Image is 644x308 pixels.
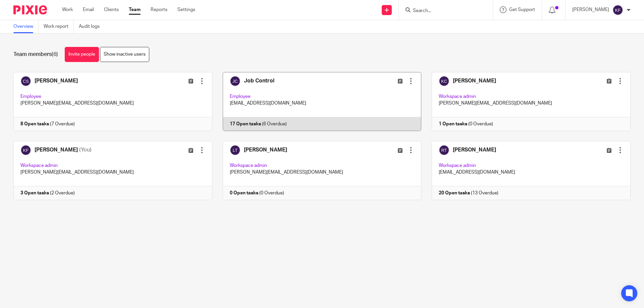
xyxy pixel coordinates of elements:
[52,52,58,57] span: (6)
[62,6,73,13] a: Work
[104,6,119,13] a: Clients
[83,6,94,13] a: Email
[100,47,149,62] a: Show inactive users
[151,6,167,13] a: Reports
[177,6,195,13] a: Settings
[65,47,99,62] a: Invite people
[612,5,623,15] img: svg%3E
[412,8,473,14] input: Search
[79,20,105,33] a: Audit logs
[129,6,141,13] a: Team
[13,20,39,33] a: Overview
[572,6,609,13] p: [PERSON_NAME]
[44,20,74,33] a: Work report
[13,51,58,58] h1: Team members
[509,7,535,12] span: Get Support
[13,5,47,14] img: Pixie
